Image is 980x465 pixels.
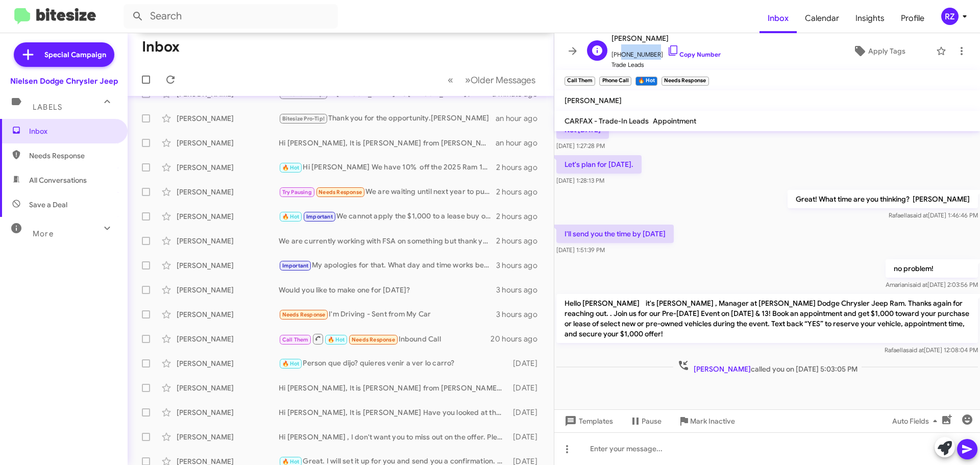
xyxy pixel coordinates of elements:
p: no problem! [886,259,978,278]
div: Person que dijo? quieres venir a ver lo carro? [279,358,508,370]
div: 3 hours ago [496,285,546,295]
div: Thank you for the opportunity.[PERSON_NAME] [279,113,496,125]
div: [PERSON_NAME] [177,236,279,246]
div: I'm Driving - Sent from My Car [279,309,496,321]
span: said at [910,211,928,219]
div: [PERSON_NAME] [177,285,279,295]
span: Rafaella [DATE] 1:46:46 PM [889,211,978,219]
div: an hour ago [496,113,546,124]
div: [PERSON_NAME] [177,432,279,442]
span: Auto Fields [892,412,941,430]
span: » [465,74,471,86]
span: Needs Response [352,336,395,343]
span: CARFAX - Trade-In Leads [565,116,649,126]
p: I'll send you the time by [DATE] [556,225,674,243]
button: Pause [621,412,670,430]
a: Insights [847,4,893,33]
span: 🔥 Hot [282,458,300,465]
span: Trade Leads [611,60,721,70]
span: [DATE] 1:27:28 PM [556,142,605,150]
div: [PERSON_NAME] [177,138,279,148]
p: Let's plan for [DATE]. [556,155,642,174]
div: We are waiting until next year to purchase a new pacifica. I'll get in touch with you then. [279,186,496,198]
span: [PHONE_NUMBER] [611,44,721,60]
div: Hi [PERSON_NAME], It is [PERSON_NAME] Have you looked at the Grand Wagoneer link that I sent you?... [279,407,508,418]
div: We cannot apply the $1,000 to a lease buy out being that it is a contracted value from your bank.... [279,211,496,223]
span: Important [282,262,309,269]
div: 2 hours ago [496,187,546,197]
a: Copy Number [667,51,721,58]
div: [PERSON_NAME] [177,162,279,173]
span: said at [906,346,924,354]
div: Hi [PERSON_NAME] , I don't want you to miss out on the offer. Please pick a day so I can reserve ... [279,432,508,442]
span: 🔥 Hot [328,336,345,343]
small: Needs Response [661,77,708,86]
span: Call Them [282,336,309,343]
span: [DATE] 1:28:13 PM [556,177,604,184]
button: Next [459,69,542,90]
small: Phone Call [599,77,631,86]
p: Great! What time are you thinking? [PERSON_NAME] [788,190,978,208]
p: Hello [PERSON_NAME] it's [PERSON_NAME] , Manager at [PERSON_NAME] Dodge Chrysler Jeep Ram. Thanks... [556,294,978,343]
div: Hi [PERSON_NAME], It is [PERSON_NAME] from [PERSON_NAME] Dodge East Hanover. Why don't you come i... [279,138,496,148]
div: Would you like to make one for [DATE]? [279,285,496,295]
nav: Page navigation example [442,69,542,90]
div: [PERSON_NAME] [177,113,279,124]
button: Previous [442,69,459,90]
span: [DATE] 1:51:39 PM [556,246,605,254]
span: Needs Response [29,151,116,161]
span: Needs Response [282,311,326,318]
span: Special Campaign [44,50,106,60]
span: Save a Deal [29,200,67,210]
button: Mark Inactive [670,412,743,430]
div: [DATE] [508,383,546,393]
div: Hi [PERSON_NAME] We have 10% off the 2025 Ram 1500 right now plus the1000.00 until [DATE]. Why do... [279,162,496,174]
div: [PERSON_NAME] [177,358,279,369]
button: Templates [554,412,621,430]
span: Try Pausing [282,189,312,195]
div: [DATE] [508,432,546,442]
span: Apply Tags [868,42,905,60]
a: Profile [893,4,933,33]
div: Nielsen Dodge Chrysler Jeep [10,76,118,86]
button: Auto Fields [884,412,949,430]
div: [PERSON_NAME] [177,211,279,222]
button: RZ [933,8,969,25]
div: [PERSON_NAME] [177,187,279,197]
span: Calendar [797,4,847,33]
div: 3 hours ago [496,309,546,320]
span: All Conversations [29,175,87,185]
div: 2 hours ago [496,236,546,246]
div: 20 hours ago [491,334,546,344]
span: 🔥 Hot [282,360,300,367]
div: [DATE] [508,407,546,418]
a: Inbox [759,4,797,33]
span: Inbox [29,126,116,136]
span: Bitesize Pro-Tip! [282,115,325,122]
small: 🔥 Hot [635,77,657,86]
span: [PERSON_NAME] [611,32,721,44]
span: [PERSON_NAME] [694,364,751,374]
div: [PERSON_NAME] [177,260,279,271]
span: « [448,74,453,86]
span: Amariani [DATE] 2:03:56 PM [886,281,978,288]
span: Important [306,213,333,220]
div: [DATE] [508,358,546,369]
span: Older Messages [471,75,535,86]
input: Search [124,4,338,29]
span: said at [910,281,927,288]
span: Templates [562,412,613,430]
span: Needs Response [318,189,362,195]
small: Call Them [565,77,595,86]
span: Appointment [653,116,696,126]
span: More [33,229,54,238]
div: RZ [941,8,959,25]
div: 2 hours ago [496,162,546,173]
div: 3 hours ago [496,260,546,271]
div: an hour ago [496,138,546,148]
button: Apply Tags [826,42,931,60]
div: Hi [PERSON_NAME], It is [PERSON_NAME] from [PERSON_NAME] in [GEOGRAPHIC_DATA]. The 2022 Ram 1500 ... [279,383,508,393]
